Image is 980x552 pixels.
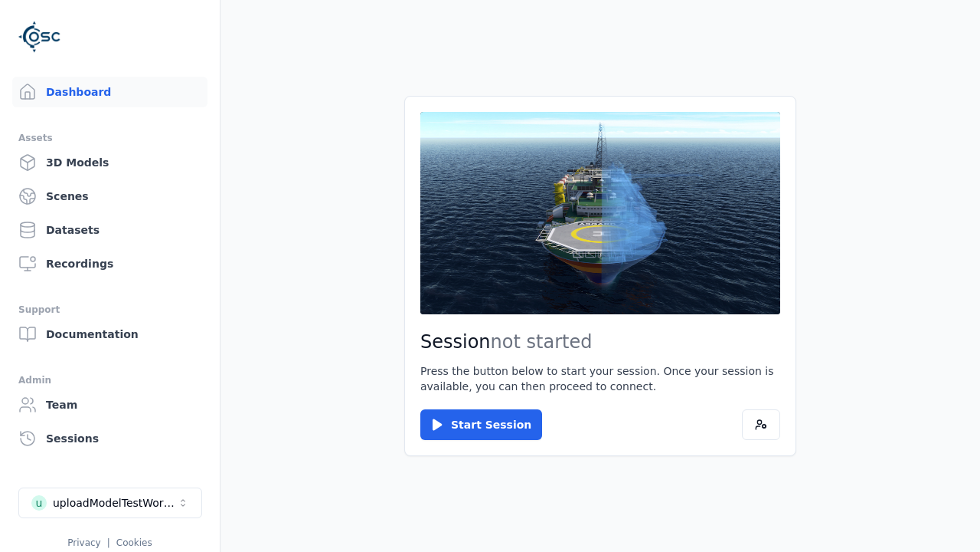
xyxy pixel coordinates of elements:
p: Press the button below to start your session. Once your session is available, you can then procee... [420,363,780,394]
button: Start Session [420,409,542,440]
span: | [107,537,110,548]
a: Team [12,389,207,420]
a: Cookies [116,537,152,548]
span: not started [491,331,593,353]
a: Datasets [12,215,207,245]
img: Logo [18,15,61,58]
div: Support [18,301,201,319]
div: Admin [18,371,201,389]
a: Documentation [12,319,207,350]
a: Dashboard [12,77,207,107]
div: u [31,495,47,511]
a: 3D Models [12,147,207,178]
button: Select a workspace [18,488,202,518]
div: Assets [18,129,201,147]
a: Sessions [12,423,207,454]
a: Recordings [12,248,207,279]
a: Scenes [12,181,207,212]
h2: Session [420,330,780,354]
div: uploadModelTestWorkspace [53,495,177,511]
a: Privacy [67,537,100,548]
